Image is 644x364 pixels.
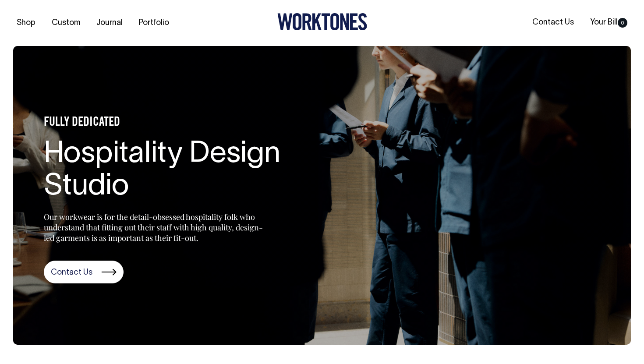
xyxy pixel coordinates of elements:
a: Journal [93,16,126,30]
a: Contact Us [529,15,577,30]
a: Portfolio [135,16,173,30]
h4: FULLY DEDICATED [44,116,307,130]
a: Custom [48,16,84,30]
p: Our workwear is for the detail-obsessed hospitality folk who understand that fitting out their st... [44,212,263,243]
h1: Hospitality Design Studio [44,138,307,204]
span: 0 [618,18,627,28]
a: Shop [13,16,39,30]
a: Your Bill0 [587,15,631,30]
a: Contact Us [44,261,124,283]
